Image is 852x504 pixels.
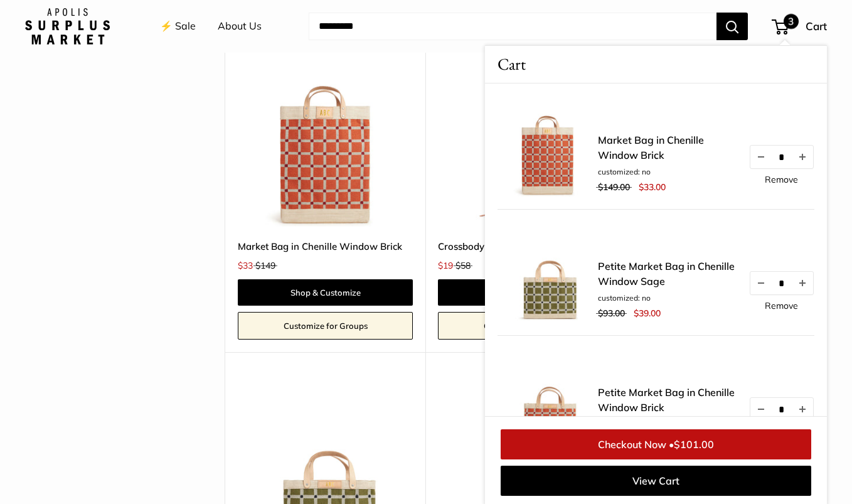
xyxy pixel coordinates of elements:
a: Crossbody Bottle Bag in Red Ginghamdescription_Even available for group gifting and events [438,51,613,227]
a: Shop & Customize [238,279,413,306]
a: Petite Market Bag in Chenille Window Sage [598,259,736,289]
span: Cart [806,19,827,33]
span: $58 [455,260,471,271]
span: $19 [438,260,453,271]
span: $33.00 [639,181,666,193]
input: Quantity [772,151,792,162]
a: View Cart [501,466,811,496]
button: Decrease quantity by 1 [750,146,772,168]
button: Increase quantity by 1 [792,398,813,421]
button: Decrease quantity by 1 [750,398,772,421]
span: $101.00 [674,438,714,451]
input: Quantity [772,277,792,288]
a: Market Bag in Chenille Window BrickMarket Bag in Chenille Window Brick [238,51,413,227]
input: Quantity [772,404,792,414]
a: Remove [765,301,798,310]
a: Checkout Now •$101.00 [501,429,811,459]
a: About Us [218,17,262,36]
button: Decrease quantity by 1 [750,272,772,294]
a: Market Bag in Chenille Window Brick [598,132,736,163]
a: Crossbody Bottle Bag in Red Gingham [438,239,613,254]
a: Shop & Customize [438,279,613,306]
li: customized: no [598,292,736,304]
span: $33 [238,260,253,271]
a: 3 Cart [773,16,827,36]
span: 3 [784,14,799,29]
a: Customize for Groups [238,312,413,340]
span: $149.00 [598,181,630,193]
span: $93.00 [598,308,625,319]
input: Search... [309,13,716,40]
a: Market Bag in Chenille Window Brick [238,239,413,254]
a: Customize for Groups [438,312,613,340]
span: $149 [255,260,275,271]
img: Apolis: Surplus Market [25,8,110,45]
img: Market Bag in Chenille Window Brick [238,51,413,227]
li: customized: no [598,166,736,178]
button: Search [716,13,748,40]
a: Remove [765,175,798,184]
a: ⚡️ Sale [160,17,196,36]
img: Crossbody Bottle Bag in Red Gingham [438,51,613,227]
a: Petite Market Bag in Chenille Window Brick [598,385,736,415]
button: Increase quantity by 1 [792,146,813,168]
span: Cart [498,52,526,77]
span: $39.00 [634,308,661,319]
button: Increase quantity by 1 [792,272,813,294]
